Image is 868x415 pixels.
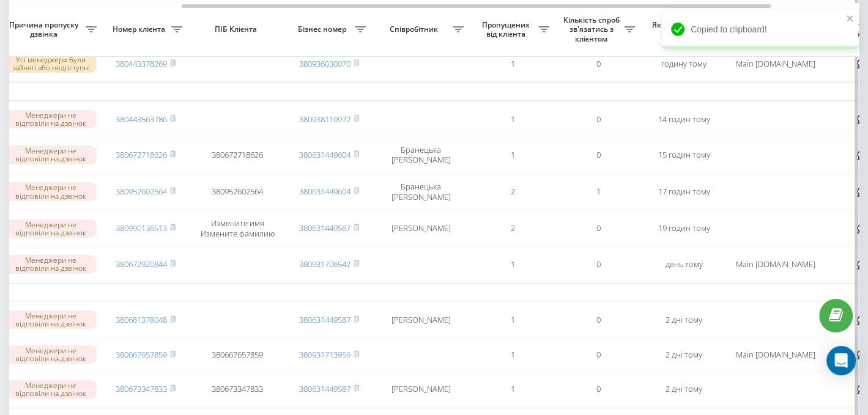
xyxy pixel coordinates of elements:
[641,138,727,172] td: 15 годин тому
[727,339,825,371] td: Main [DOMAIN_NAME]
[5,54,97,73] div: Усі менеджери були зайняті або недоступні
[292,24,355,34] span: Бізнес номер
[116,314,167,325] a: 380681378048
[299,222,351,233] a: 380631449567
[555,175,641,209] td: 1
[727,248,825,281] td: Main [DOMAIN_NAME]
[372,175,470,209] td: Бранецька [PERSON_NAME]
[5,145,97,164] div: Менеджери не відповіли на дзвінок
[555,248,641,281] td: 0
[299,383,351,394] a: 380631449587
[109,24,171,34] span: Номер клієнта
[188,175,286,209] td: 380952602564
[641,248,727,281] td: день тому
[470,48,555,80] td: 1
[470,339,555,371] td: 1
[641,339,727,371] td: 2 дні тому
[299,58,351,69] a: 380936030070
[641,304,727,336] td: 2 дні тому
[372,211,470,246] td: [PERSON_NAME]
[476,20,538,39] span: Пропущених від клієнта
[199,24,276,34] span: ПІБ Клієнта
[5,380,97,398] div: Менеджери не відповіли на дзвінок
[555,138,641,172] td: 0
[116,114,167,125] a: 380443563786
[299,186,351,197] a: 380631449604
[641,175,727,209] td: 17 годин тому
[562,15,624,44] span: Кількість спроб зв'язатись з клієнтом
[116,186,167,197] a: 380952602564
[470,103,555,136] td: 1
[555,373,641,405] td: 0
[727,48,825,80] td: Main [DOMAIN_NAME]
[5,110,97,128] div: Менеджери не відповіли на дзвінок
[470,304,555,336] td: 1
[662,10,858,49] div: Copied to clipboard!
[846,13,855,25] button: close
[116,383,167,394] a: 380673347833
[470,175,555,209] td: 2
[116,222,167,233] a: 380990136513
[641,48,727,80] td: годину тому
[641,103,727,136] td: 14 годин тому
[5,310,97,329] div: Менеджери не відповіли на дзвінок
[555,304,641,336] td: 0
[555,103,641,136] td: 0
[299,349,351,360] a: 380931713956
[5,20,86,39] span: Причина пропуску дзвінка
[555,339,641,371] td: 0
[826,346,856,375] div: Open Intercom Messenger
[5,219,97,238] div: Менеджери не відповіли на дзвінок
[5,182,97,200] div: Менеджери не відповіли на дзвінок
[188,373,286,405] td: 380673347833
[299,114,351,125] a: 380938110972
[372,304,470,336] td: [PERSON_NAME]
[555,48,641,80] td: 0
[299,259,351,270] a: 380931706542
[651,20,717,39] span: Як довго дзвінок втрачено
[299,149,351,160] a: 380631449604
[299,314,351,325] a: 380631449587
[5,255,97,273] div: Менеджери не відповіли на дзвінок
[5,345,97,364] div: Менеджери не відповіли на дзвінок
[372,373,470,405] td: [PERSON_NAME]
[116,349,167,360] a: 380667657859
[378,24,453,34] span: Співробітник
[116,259,167,270] a: 380672920844
[188,211,286,246] td: Измените имя Измените фамилию
[116,149,167,160] a: 380672718626
[641,211,727,246] td: 19 годин тому
[188,339,286,371] td: 380667657859
[555,211,641,246] td: 0
[470,248,555,281] td: 1
[470,211,555,246] td: 2
[116,58,167,69] a: 380443378269
[470,138,555,172] td: 1
[188,138,286,172] td: 380672718626
[470,373,555,405] td: 1
[372,138,470,172] td: Бранецька [PERSON_NAME]
[641,373,727,405] td: 2 дні тому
